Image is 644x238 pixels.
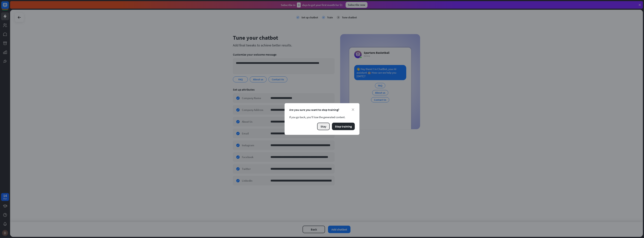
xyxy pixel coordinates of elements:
button: Open LiveChat chat widget [3,1,14,13]
i: close [352,108,354,111]
button: Stop training [332,123,355,130]
div: Are you sure you want to stop training? [289,108,355,112]
div: If you go back, you’ll lose the generated content. [289,115,355,119]
button: Stay [317,123,330,130]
